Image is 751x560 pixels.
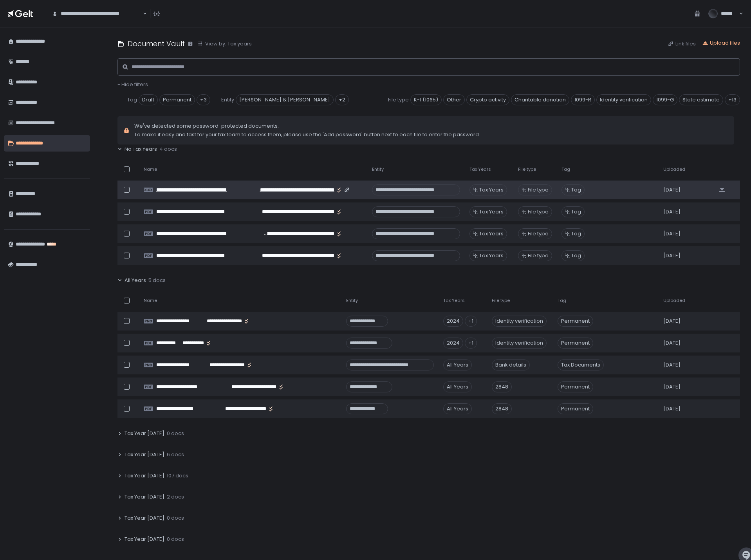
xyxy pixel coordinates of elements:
div: 2848 [492,381,512,392]
div: Identity verification [492,316,547,327]
span: Tax Documents [558,359,604,370]
span: Tax Year [DATE] [125,451,164,458]
span: Crypto activity [466,94,509,105]
div: 2024 [443,316,463,327]
span: All Years [125,277,146,284]
span: Draft [139,94,158,105]
div: +2 [335,94,349,105]
span: Permanent [558,381,593,392]
span: Tag [561,166,570,172]
div: +13 [725,94,740,105]
span: [DATE] [663,252,681,259]
span: File type [528,252,549,259]
span: File type [528,230,549,237]
span: File type [528,208,549,215]
span: Permanent [558,316,593,327]
div: +1 [465,338,477,349]
span: [DATE] [663,361,681,369]
button: View by: Tax years [197,40,252,47]
span: 0 docs [167,515,184,522]
span: Tax Year [DATE] [125,536,164,543]
div: All Years [443,359,472,370]
span: Permanent [558,338,593,349]
span: Tag [558,298,566,303]
span: Entity [221,96,234,103]
span: To make it easy and fast for your tax team to access them, please use the 'Add password' button n... [134,131,480,138]
span: [DATE] [663,383,681,390]
span: 4 docs [159,146,177,153]
span: [DATE] [663,405,681,412]
span: Tax Year [DATE] [125,430,164,437]
div: Identity verification [492,338,547,349]
div: All Years [443,403,472,414]
span: Tax Years [479,208,504,215]
span: 0 docs [167,536,184,543]
span: 5 docs [148,277,166,284]
span: [DATE] [663,318,681,325]
span: 1099-R [571,94,595,105]
span: Entity [346,298,358,303]
span: File type [492,298,510,303]
span: Tag [571,186,581,193]
div: +3 [197,94,210,105]
span: Tag [571,252,581,259]
span: [DATE] [663,340,681,347]
div: +1 [465,316,477,327]
span: Tag [571,208,581,215]
span: [DATE] [663,230,681,237]
span: Entity [372,166,384,172]
span: Other [443,94,465,105]
span: 1099-G [653,94,677,105]
div: Bank details [492,359,530,370]
span: Name [144,166,157,172]
button: Link files [668,40,696,47]
span: Tax Years [479,252,504,259]
span: 2 docs [167,493,184,500]
span: K-1 (1065) [410,94,442,105]
div: 2024 [443,338,463,349]
span: Tax Years [443,298,465,303]
button: - Hide filters [117,81,148,88]
span: Tax Year [DATE] [125,472,164,479]
span: Tax Years [469,166,491,172]
span: File type [528,186,549,193]
div: 2848 [492,403,512,414]
div: Search for option [47,5,147,22]
span: 6 docs [167,451,184,458]
span: No Tax Years [125,146,157,153]
span: Tax Year [DATE] [125,493,164,500]
span: Charitable donation [511,94,569,105]
span: Tax Years [479,230,504,237]
span: [DATE] [663,208,681,215]
div: All Years [443,381,472,392]
span: [DATE] [663,186,681,193]
span: State estimate [679,94,723,105]
span: Tag [127,96,137,103]
span: Identity verification [596,94,651,105]
h1: Document Vault [128,38,185,49]
span: 107 docs [167,472,188,479]
span: File type [388,96,409,103]
span: We've detected some password-protected documents. [134,123,480,130]
span: Permanent [159,94,195,105]
span: Tag [571,230,581,237]
span: File type [518,166,536,172]
span: Tax Years [479,186,504,193]
span: Uploaded [663,166,685,172]
span: 0 docs [167,430,184,437]
span: Uploaded [663,298,685,303]
span: Tax Year [DATE] [125,515,164,522]
span: Permanent [558,403,593,414]
span: [PERSON_NAME] & [PERSON_NAME] [236,94,334,105]
button: Upload files [702,40,740,47]
span: Name [144,298,157,303]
